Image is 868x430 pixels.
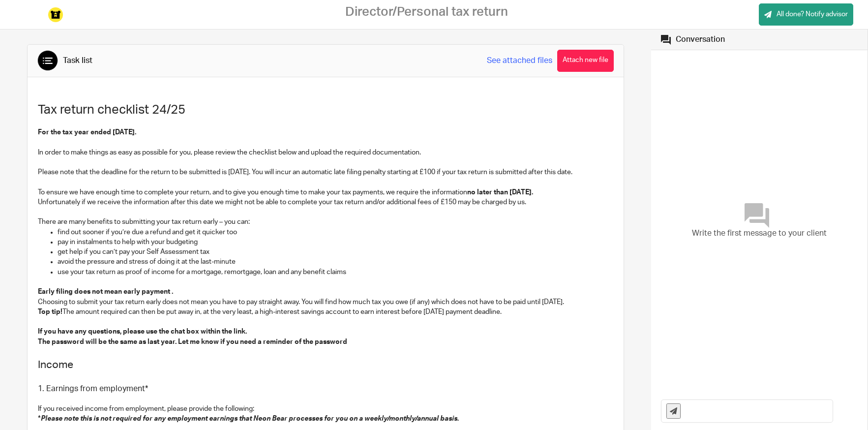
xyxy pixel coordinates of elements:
p: There are many benefits to submitting your tax return early – you can: [38,217,613,227]
h2: Director/Personal tax return [345,4,508,20]
span: Write the first message to your client [692,228,827,239]
p: If you received income from employment, please provide the following: [38,404,613,414]
img: Instagram%20Profile%20Image_320x320_Black%20on%20Yellow.png [48,7,63,22]
p: avoid the pressure and stress of doing it at the last-minute [58,257,613,267]
button: Attach new file [557,50,614,72]
p: Choosing to submit your tax return early does not mean you have to pay straight away. You will fi... [38,287,613,317]
strong: . [172,288,173,295]
div: Task list [63,56,92,66]
h1: Tax return checklist 24/25 [38,102,613,118]
strong: If you have any questions, please use the chat box within the link. [38,328,247,335]
h3: 1. Earnings from employment* [38,384,613,394]
p: In order to make things as easy as possible for you, please review the checklist below and upload... [38,148,613,157]
p: Unfortunately if we receive the information after this date we might not be able to complete your... [38,197,613,207]
p: use your tax return as proof of income for a mortgage, remortgage, loan and any benefit claims [58,267,613,277]
h2: Income [38,357,613,373]
strong: The password will be the same as last year. Let me know if you need a reminder of the password [38,338,347,345]
strong: filing does not mean early payment [56,288,170,295]
p: get help if you can’t pay your Self Assessment tax [58,247,613,257]
strong: Top tip! [38,308,62,315]
p: To ensure we have enough time to complete your return, and to give you enough time to make your t... [38,187,613,197]
em: Please note this is not required for any employment earnings that Neon Bear processes for you on ... [41,415,459,422]
a: See attached files [487,55,552,66]
strong: For the tax year ended [DATE]. [38,129,136,136]
p: pay in instalments to help with your budgeting [58,237,613,247]
a: All done? Notify advisor [759,3,853,26]
strong: Early [38,288,55,295]
strong: no later than [DATE]. [467,189,533,196]
div: Conversation [676,34,725,45]
p: find out sooner if you’re due a refund and get it quicker too [58,227,613,237]
p: Please note that the deadline for the return to be submitted is [DATE]. You will incur an automat... [38,167,613,177]
span: All done? Notify advisor [777,9,848,19]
